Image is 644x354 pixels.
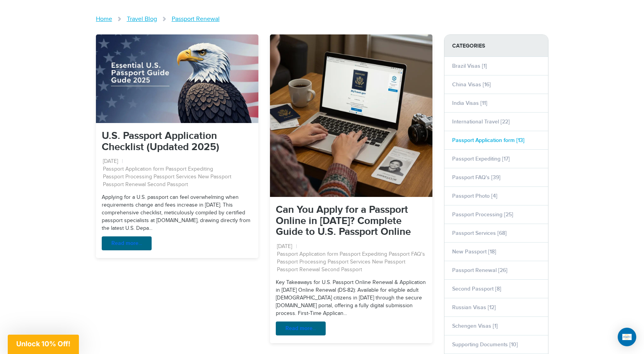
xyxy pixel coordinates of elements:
a: Passport Processing [25] [452,211,513,218]
li: [DATE] [277,243,297,251]
a: Passport Expediting [340,251,387,258]
a: Passport Renewal [26] [452,267,507,274]
a: Second Passport [8] [452,286,501,292]
a: New Passport [198,173,231,181]
a: Second Passport [321,266,362,274]
a: U.S. Passport Application Checklist (Updated 2025) [102,130,219,153]
a: Passport Renewal [277,266,320,274]
a: Passport Renewal [103,181,146,189]
strong: Categories [444,35,548,57]
span: Unlock 10% Off! [16,340,70,348]
a: Schengen Visas [1] [452,323,498,329]
a: Passport Photo [4] [452,193,497,199]
a: Passport Application form [103,166,164,173]
a: Passport Services [328,258,371,266]
div: Unlock 10% Off! [8,335,79,354]
a: Brazil Visas [1] [452,63,487,69]
a: Passport Expediting [17] [452,156,510,162]
a: Read more... [102,236,152,250]
a: India Visas [11] [452,100,487,106]
a: New Passport [372,258,405,266]
img: person-applying-for-a-us-passport-online-in-a-cozy-home-office-80cfad6e-6e9d-4cd1-bde0-30d6b48813... [270,34,432,197]
a: China Visas [16] [452,81,491,88]
a: Second Passport [147,181,188,189]
a: Travel Blog [127,15,157,23]
a: Passport Application form [277,251,338,258]
a: Russian Visas [12] [452,304,496,311]
a: Home [96,15,112,23]
a: Passport Expediting [166,166,213,173]
div: Open Intercom Messenger [618,328,636,346]
div: Key Takeaways for U.S. Passport Online Renewal & Application in [DATE] Online Renewal (DS-82): Av... [270,279,432,343]
li: [DATE] [103,158,123,166]
a: Passport Processing [103,173,152,181]
a: Passport Processing [277,258,326,266]
a: New Passport [18] [452,248,496,255]
a: Passport FAQ's [389,251,425,258]
a: Passport Application form [13] [452,137,524,144]
a: Passport FAQ's [39] [452,174,501,181]
a: International Travel [22] [452,118,510,125]
a: Can You Apply for a Passport Online in [DATE]? Complete Guide to U.S. Passport Online [276,204,411,238]
a: Passport Services [68] [452,230,507,236]
a: Read more... [276,322,326,335]
img: 2ba978ba-4c65-444b-9d1e-7c0d9c4724a8_-_28de80_-_2186b91805bf8f87dc4281b6adbed06c6a56d5ae.jpg [96,34,258,123]
a: Passport Renewal [172,15,220,23]
div: Applying for a U.S. passport can feel overwhelming when requirements change and fees increase in ... [96,194,258,258]
a: Supporting Documents [10] [452,341,518,348]
a: Passport Services [154,173,196,181]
